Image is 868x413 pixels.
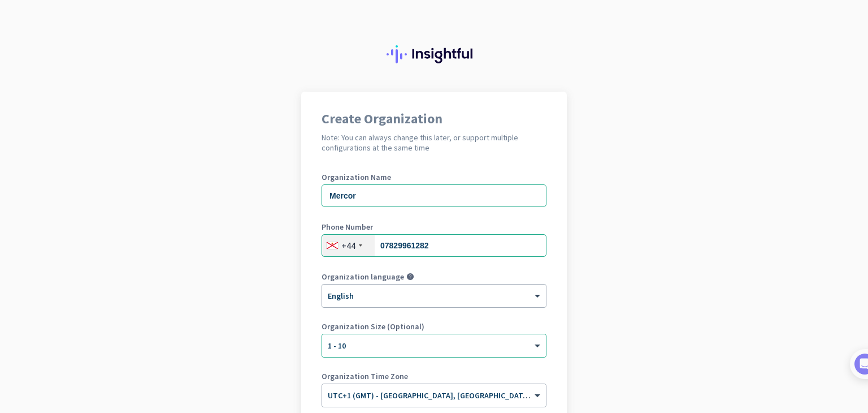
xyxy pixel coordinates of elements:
[341,240,355,251] div: +44
[322,184,546,207] input: What is the name of your organization?
[322,173,546,181] label: Organization Name
[322,112,546,126] h1: Create Organization
[322,223,546,231] label: Phone Number
[322,132,546,153] h2: Note: You can always change this later, or support multiple configurations at the same time
[322,322,546,330] label: Organization Size (Optional)
[406,273,414,281] i: help
[322,273,404,281] label: Organization language
[387,45,481,63] img: Insightful
[322,372,546,380] label: Organization Time Zone
[322,234,546,257] input: 1534 456789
